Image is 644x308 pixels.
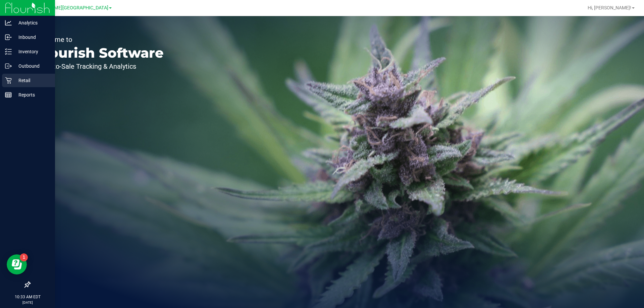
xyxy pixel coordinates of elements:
[5,91,12,98] inline-svg: Reports
[12,91,52,99] p: Reports
[7,254,27,274] iframe: Resource center
[36,63,164,70] p: Seed-to-Sale Tracking & Analytics
[3,300,52,305] p: [DATE]
[588,5,631,10] span: Hi, [PERSON_NAME]!
[5,34,12,41] inline-svg: Inbound
[25,5,108,11] span: [PERSON_NAME][GEOGRAPHIC_DATA]
[5,77,12,84] inline-svg: Retail
[12,48,52,56] p: Inventory
[36,46,164,60] p: Flourish Software
[12,76,52,84] p: Retail
[12,19,52,27] p: Analytics
[5,63,12,69] inline-svg: Outbound
[12,33,52,41] p: Inbound
[5,48,12,55] inline-svg: Inventory
[5,19,12,26] inline-svg: Analytics
[3,294,52,300] p: 10:33 AM EDT
[12,62,52,70] p: Outbound
[20,253,28,261] iframe: Resource center unread badge
[36,36,164,43] p: Welcome to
